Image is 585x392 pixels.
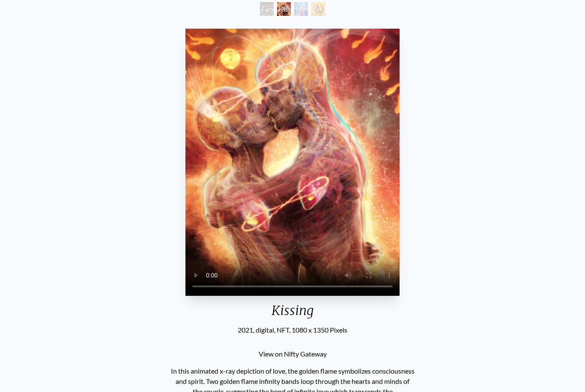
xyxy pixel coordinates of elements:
[294,2,308,16] div: Monochord
[185,325,400,335] div: 2021, digital, NFT, 1080 x 1350 Pixels
[259,350,327,358] a: View on Nifty Gateway
[185,29,400,296] video: Your browser does not support the video tag.
[311,2,325,16] div: Sol Invictus
[277,2,291,16] div: Kissing
[260,2,274,16] div: Faces of Entheon
[185,303,400,325] div: Kissing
